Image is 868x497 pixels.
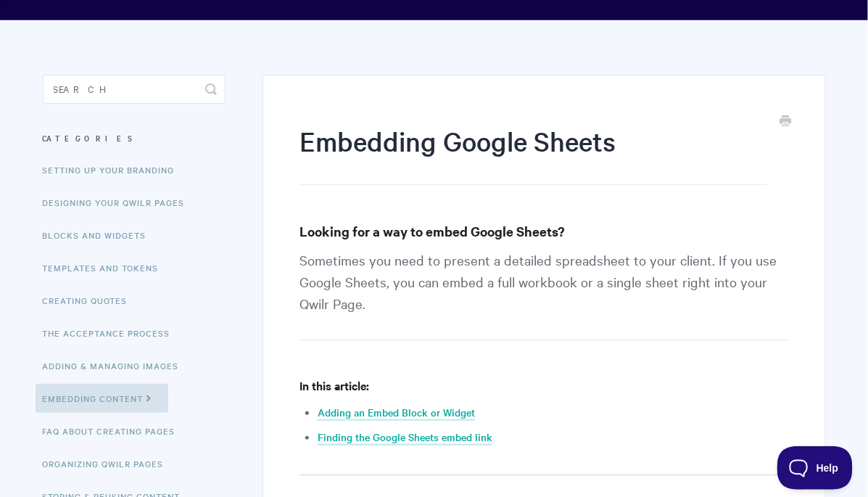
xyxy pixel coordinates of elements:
[43,75,226,104] input: Search
[43,449,175,478] a: Organizing Qwilr Pages
[318,405,475,421] a: Adding an Embed Block or Widget
[299,221,788,242] h3: Looking for a way to embed Google Sheets?
[43,188,196,217] a: Designing Your Qwilr Pages
[43,351,190,380] a: Adding & Managing Images
[43,416,186,445] a: FAQ About Creating Pages
[36,384,168,413] a: Embedding Content
[43,253,170,282] a: Templates and Tokens
[43,126,226,152] h3: Categories
[299,123,766,185] h1: Embedding Google Sheets
[43,319,181,348] a: The Acceptance Process
[299,249,788,340] p: Sometimes you need to present a detailed spreadsheet to your client. If you use Google Sheets, yo...
[43,286,139,315] a: Creating Quotes
[43,221,157,250] a: Blocks and Widgets
[780,114,792,130] a: Print this Article
[777,446,853,490] iframe: Toggle Customer Support
[318,430,492,445] a: Finding the Google Sheets embed link
[43,155,186,184] a: Setting up your Branding
[299,377,788,395] h4: In this article:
